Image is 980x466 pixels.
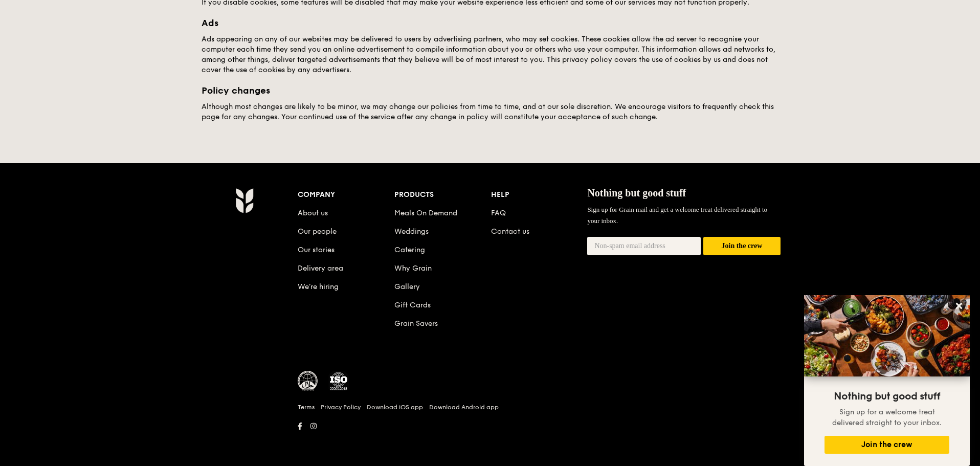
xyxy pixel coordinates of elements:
[951,298,967,314] button: Close
[429,403,499,411] a: Download Android app
[703,237,781,256] button: Join the crew
[321,403,361,411] a: Privacy Policy
[298,227,337,236] a: Our people
[394,264,432,273] a: Why Grain
[825,436,949,454] button: Join the crew
[832,408,942,427] span: Sign up for a welcome treat delivered straight to your inbox.
[834,390,940,403] span: Nothing but good stuff
[367,403,423,411] a: Download iOS app
[298,403,315,411] a: Terms
[195,433,785,441] h6: Revision
[394,301,431,309] a: Gift Cards
[394,282,420,291] a: Gallery
[298,282,339,291] a: We’re hiring
[394,319,438,328] a: Grain Savers
[202,102,778,122] div: Although most changes are likely to be minor, we may change our policies from time to time, and a...
[202,83,778,98] h3: Policy changes
[235,188,253,213] img: Grain
[394,227,429,236] a: Weddings
[491,188,588,202] div: Help
[587,187,686,198] span: Nothing but good stuff
[491,227,529,236] a: Contact us
[298,371,318,391] img: MUIS Halal Certified
[394,188,491,202] div: Products
[394,209,457,217] a: Meals On Demand
[202,34,778,75] div: Ads appearing on any of our websites may be delivered to users by advertising partners, who may s...
[491,209,506,217] a: FAQ
[804,295,970,376] img: DSC07876-Edit02-Large.jpeg
[328,371,349,391] img: ISO Certified
[394,246,425,254] a: Catering
[298,209,328,217] a: About us
[298,264,343,273] a: Delivery area
[587,237,701,255] input: Non-spam email address
[298,188,394,202] div: Company
[587,206,767,225] span: Sign up for Grain mail and get a welcome treat delivered straight to your inbox.
[202,16,778,30] h3: Ads
[298,246,335,254] a: Our stories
